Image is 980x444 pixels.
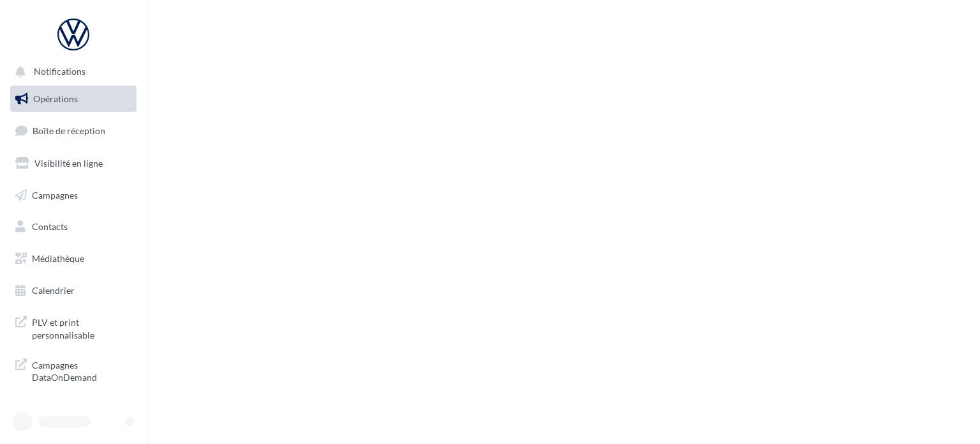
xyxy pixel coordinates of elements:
span: Campagnes DataOnDemand [32,356,131,384]
span: Visibilité en ligne [34,158,103,169]
a: Opérations [8,86,139,112]
span: Contacts [32,221,68,232]
a: Campagnes [8,182,139,209]
span: Notifications [34,66,85,77]
a: Médiathèque [8,245,139,272]
span: Boîte de réception [33,125,105,136]
span: PLV et print personnalisable [32,314,131,341]
a: PLV et print personnalisable [8,309,139,346]
a: Boîte de réception [8,117,139,144]
a: Calendrier [8,277,139,304]
span: Campagnes [32,189,78,200]
span: Médiathèque [32,253,84,264]
a: Campagnes DataOnDemand [8,351,139,389]
a: Contacts [8,213,139,240]
a: Visibilité en ligne [8,150,139,177]
span: Calendrier [32,285,75,296]
span: Opérations [33,93,78,104]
